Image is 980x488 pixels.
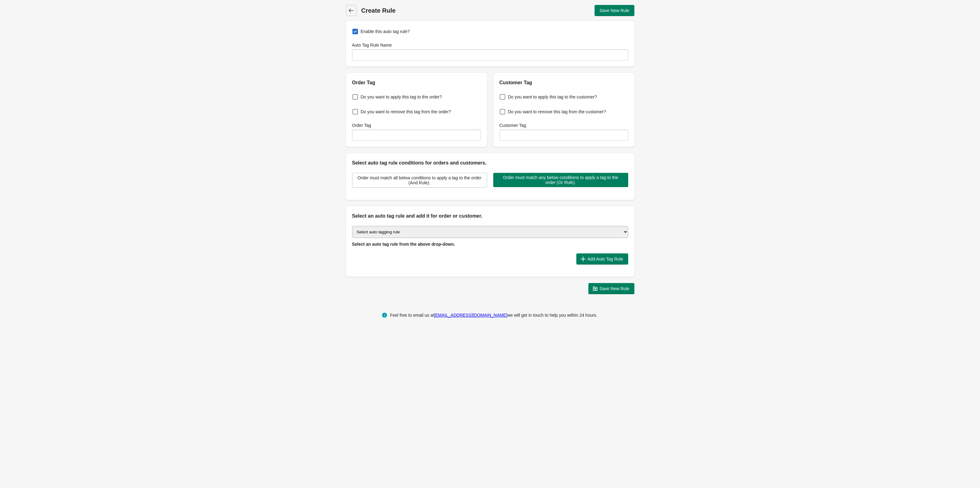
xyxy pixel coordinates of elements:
[493,173,628,187] button: Order must match any below conditions to apply a tag to the order (Or Rule).
[595,5,634,16] button: Save New Rule
[390,311,598,319] div: Feel free to email us at we will get in touch to help you within 24 hours.
[498,175,623,185] span: Order must match any below conditions to apply a tag to the order (Or Rule).
[508,94,597,100] span: Do you want to apply this tag to the customer?
[352,79,481,86] h2: Order Tag
[599,286,629,291] span: Save New Rule
[357,175,482,185] span: Order must match all below conditions to apply a tag to the order (And Rule).
[499,79,628,86] h2: Customer Tag
[352,42,392,48] label: Auto Tag Rule Name
[361,28,410,35] span: Enable this auto tag rule?
[352,242,455,247] span: Select an auto tag rule from the above drop-down.
[352,159,628,167] h2: Select auto tag rule conditions for orders and customers.
[508,109,606,115] span: Do you want to remove this tag from the customer?
[352,122,371,128] label: Order Tag
[434,313,507,318] a: [EMAIL_ADDRESS][DOMAIN_NAME]
[576,253,628,265] button: Add Auto Tag Rule
[599,8,629,13] span: Save New Rule
[587,257,623,261] span: Add Auto Tag Rule
[499,122,526,128] label: Customer Tag
[352,212,628,220] h2: Select an auto tag rule and add it for order or customer.
[361,94,442,100] span: Do you want to apply this tag to the order?
[361,6,490,15] h1: Create Rule
[361,109,451,115] span: Do you want to remove this tag from the order?
[352,173,487,188] button: Order must match all below conditions to apply a tag to the order (And Rule).
[588,283,634,294] button: Save New Rule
